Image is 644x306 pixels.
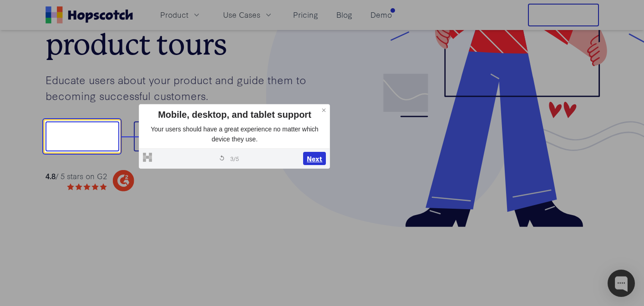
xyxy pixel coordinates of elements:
[46,72,322,103] p: Educate users about your product and guide them to becoming successful customers.
[160,9,188,20] span: Product
[218,7,279,22] button: Use Cases
[223,9,260,20] span: Use Cases
[528,4,599,26] button: Free Trial
[155,7,207,22] button: Product
[230,154,239,162] span: 3 / 5
[134,121,222,151] button: Book a demo
[46,171,56,181] strong: 4.8
[46,6,133,24] a: Home
[46,121,119,151] button: Show me!
[143,125,326,144] p: Your users should have a great experience no matter which device they use.
[367,7,396,22] a: Demo
[333,7,356,22] a: Blog
[303,152,326,166] button: Next
[289,7,322,22] a: Pricing
[46,171,107,182] div: / 5 stars on G2
[143,108,326,121] div: Mobile, desktop, and tablet support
